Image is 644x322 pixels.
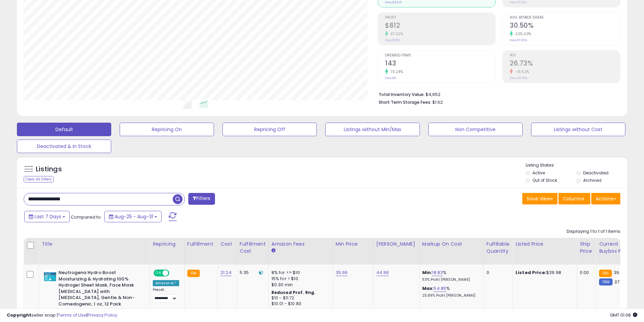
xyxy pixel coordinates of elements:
[154,270,163,276] span: ON
[563,195,584,202] span: Columns
[271,290,316,295] b: Reduced Prof. Rng.
[271,276,328,282] div: 15% for > $10
[385,22,495,31] h2: $812
[422,270,478,282] div: %
[336,269,348,276] a: 35.99
[187,270,200,277] small: FBA
[168,270,179,276] span: OFF
[580,270,591,276] div: 0.00
[385,59,495,69] h2: 143
[385,38,400,42] small: Prev: $552
[336,241,371,248] div: Min Price
[17,140,111,153] button: Deactivated & In Stock
[120,123,214,136] button: Repricing On
[422,286,478,298] div: %
[325,123,420,136] button: Listings without Min/Max
[379,99,431,105] b: Short Term Storage Fees:
[379,92,425,97] b: Total Inventory Value:
[388,31,403,36] small: 47.22%
[222,123,317,136] button: Repricing Off
[115,213,153,220] span: Aug-25 - Aug-31
[422,269,432,276] b: Min:
[599,270,612,277] small: FBA
[422,285,434,292] b: Max:
[187,241,215,248] div: Fulfillment
[376,269,389,276] a: 44.99
[432,269,443,276] a: 18.83
[610,312,637,318] span: 2025-09-8 01:08 GMT
[88,312,117,318] a: Privacy Policy
[580,241,593,255] div: Ship Price
[510,38,527,42] small: Prev: 10.00%
[486,241,510,255] div: Fulfillable Quantity
[379,90,615,98] li: $4,652
[526,162,627,169] p: Listing States:
[58,270,141,309] b: Neutrogena Hydro Boost Moisturizing & Hydrating 100% Hydrogel Sheet Mask, Face Mask [MEDICAL_DATA...
[271,270,328,276] div: 8% for <= $10
[7,312,31,318] strong: Copyright
[567,228,620,235] div: Displaying 1 to 1 of 1 items
[58,312,87,318] a: Terms of Use
[422,277,478,282] p: 11.11% Profit [PERSON_NAME]
[388,69,403,74] small: 70.24%
[422,241,481,248] div: Markup on Cost
[36,165,62,174] h5: Listings
[558,193,590,204] button: Columns
[531,123,625,136] button: Listings without Cost
[599,241,634,255] div: Current Buybox Price
[43,270,57,283] img: 41SGvSrWdeL._SL40_.jpg
[71,214,102,220] span: Compared to:
[428,123,523,136] button: Non Competitive
[532,170,545,176] label: Active
[599,278,612,286] small: FBM
[385,16,495,20] span: Profit
[42,241,147,248] div: Title
[614,269,626,276] span: 39.99
[153,241,182,248] div: Repricing
[24,176,54,182] div: Clear All Filters
[516,241,574,248] div: Listed Price
[271,295,328,301] div: $10 - $11.72
[220,269,232,276] a: 21.24
[516,269,546,276] b: Listed Price:
[434,285,446,292] a: 54.85
[510,54,620,57] span: ROI
[532,177,557,183] label: Out of Stock
[385,54,495,57] span: Ordered Items
[583,170,609,176] label: Deactivated
[34,213,61,220] span: Last 7 Days
[188,193,215,205] button: Filters
[7,312,117,319] div: seller snap | |
[220,241,234,248] div: Cost
[17,123,111,136] button: Default
[510,76,527,80] small: Prev: 30.91%
[486,270,507,276] div: 0
[240,270,263,276] div: 5.35
[432,99,443,105] span: $1.62
[419,238,483,265] th: The percentage added to the cost of goods (COGS) that forms the calculator for Min & Max prices.
[271,282,328,288] div: $0.30 min
[583,177,601,183] label: Archived
[522,193,557,204] button: Save View
[385,76,396,80] small: Prev: 84
[510,59,620,69] h2: 26.73%
[153,288,179,303] div: Preset:
[591,193,620,204] button: Actions
[510,16,620,20] span: Avg. Buybox Share
[614,279,625,285] span: 37.77
[153,280,179,286] div: Amazon AI *
[510,22,620,31] h2: 30.50%
[240,241,266,255] div: Fulfillment Cost
[271,241,330,248] div: Amazon Fees
[385,0,402,4] small: Prev: $3,241
[513,31,531,36] small: 205.00%
[104,211,162,222] button: Aug-25 - Aug-31
[271,248,276,254] small: Amazon Fees.
[24,211,70,222] button: Last 7 Days
[516,270,572,276] div: $39.98
[510,0,526,4] small: Prev: 17.02%
[422,293,478,298] p: 25.89% Profit [PERSON_NAME]
[513,69,529,74] small: -13.52%
[376,241,416,248] div: [PERSON_NAME]
[271,301,328,307] div: $10.01 - $10.83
